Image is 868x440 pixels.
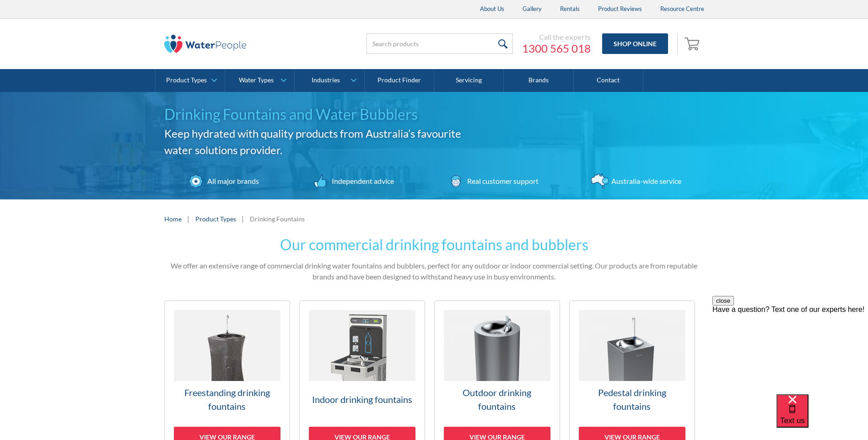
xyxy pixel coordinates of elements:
[195,214,236,224] a: Product Types
[164,234,704,256] h2: Our commercial drinking fountains and bubblers
[712,296,868,406] iframe: podium webchat widget prompt
[174,386,280,413] h3: Freestanding drinking fountains
[164,260,704,282] p: We offer an extensive range of commercial drinking water fountains and bubblers, perfect for any ...
[522,42,591,55] a: 1300 565 018
[241,213,245,224] div: |
[522,32,591,42] div: Call the experts
[444,386,550,413] h3: Outdoor drinking fountains
[225,69,294,92] a: Water Types
[205,176,259,187] div: All major brands
[239,76,274,84] div: Water Types
[309,392,415,406] h3: Indoor drinking fountains
[682,33,704,55] a: Open empty cart
[685,36,702,51] img: shopping cart
[574,69,643,92] a: Contact
[164,125,475,158] h2: Keep hydrated with quality products from Australia’s favourite water solutions provider.
[186,213,191,224] div: |
[465,176,539,187] div: Real customer support
[365,69,434,92] a: Product Finder
[156,69,225,92] a: Product Types
[504,69,573,92] a: Brands
[312,76,340,84] div: Industries
[295,69,364,92] a: Industries
[776,394,868,440] iframe: podium webchat widget bubble
[164,35,247,53] img: The Water People
[329,176,394,187] div: Independent advice
[164,103,475,125] h1: Drinking Fountains and Water Bubblers
[164,214,182,224] a: Home
[250,214,305,224] div: Drinking Fountains
[602,33,668,54] a: Shop Online
[166,76,207,84] div: Product Types
[434,69,504,92] a: Servicing
[609,176,681,187] div: Australia-wide service
[579,386,685,413] h3: Pedestal drinking fountains
[367,33,513,54] input: Search products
